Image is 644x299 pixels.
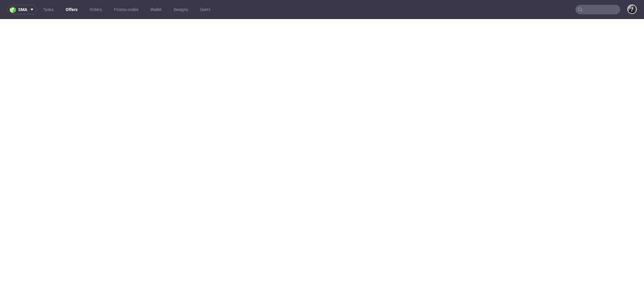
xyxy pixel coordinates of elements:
[18,7,27,12] span: sma
[628,5,636,13] img: Philippe Dubuy
[147,5,165,14] a: Wallet
[110,5,142,14] a: Promo codes
[196,5,214,14] a: Users
[170,5,192,14] a: Designs
[39,5,57,14] a: Tasks
[10,6,18,13] img: logo
[7,5,37,14] button: sma
[86,5,106,14] a: Orders
[62,5,81,14] a: Offers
